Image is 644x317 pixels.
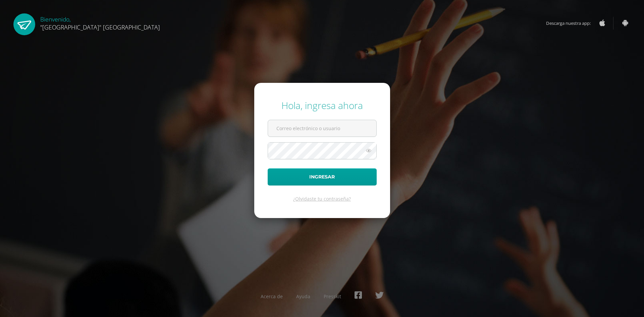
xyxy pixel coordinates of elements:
[40,23,160,31] span: "[GEOGRAPHIC_DATA]" [GEOGRAPHIC_DATA]
[293,196,351,202] a: ¿Olvidaste tu contraseña?
[546,17,597,30] span: Descarga nuestra app:
[40,13,160,31] div: Bienvenido,
[268,120,376,137] input: Correo electrónico o usuario
[268,168,377,186] button: Ingresar
[296,293,310,300] a: Ayuda
[268,99,377,112] div: Hola, ingresa ahora
[324,293,341,300] a: Presskit
[261,293,283,300] a: Acerca de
